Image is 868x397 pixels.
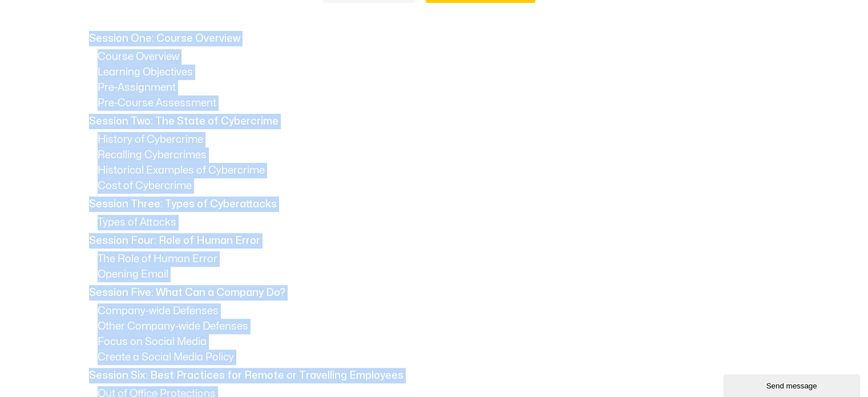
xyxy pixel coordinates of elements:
[98,178,788,194] p: Cost of Cybercrime
[98,319,788,334] p: Other Company-wide Defenses
[98,95,788,111] p: Pre-Course Assessment
[98,267,788,282] p: Opening Email
[89,114,785,129] p: Session Two: The State of Cybercrime
[89,233,785,248] p: Session Four: Role of Human Error
[98,350,788,365] p: Create a Social Media Policy
[98,147,788,163] p: Recalling Cybercrimes
[98,251,788,267] p: The Role of Human Error
[98,80,788,95] p: Pre-Assignment
[98,163,788,178] p: Historical Examples of Cybercrime
[98,65,788,80] p: Learning Objectives
[98,49,788,65] p: Course Overview
[98,132,788,147] p: History of Cybercrime
[98,303,788,319] p: Company-wide Defenses
[98,215,788,230] p: Types of Attacks
[723,372,862,397] iframe: chat widget
[89,31,785,46] p: Session One: Course Overview
[89,285,785,300] p: Session Five: What Can a Company Do?
[89,368,785,383] p: Session Six: Best Practices for Remote or Travelling Employees
[89,197,785,212] p: Session Three: Types of Cyberattacks
[98,334,788,350] p: Focus on Social Media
